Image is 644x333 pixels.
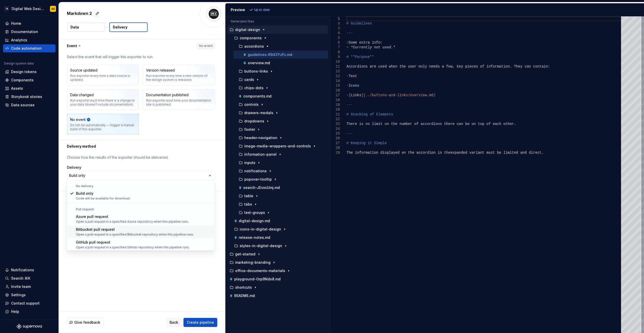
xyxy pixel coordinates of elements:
span: Azure pull request [76,214,108,219]
span: GitHub pull request [76,240,110,244]
span: Bitbucket pull request [76,227,115,231]
div: Open a pull request in a specified Azure repository when this pipeline runs. [76,220,189,224]
div: Code will be available for download. [76,196,130,201]
span: Build only [76,191,93,195]
div: No delivery [68,184,214,188]
div: Open a pull request in a specified Bitbucket repository when this pipeline runs. [76,232,194,237]
div: Open a pull request in a specified GitHub repository when this pipeline runs. [76,245,190,249]
div: Pull request [68,207,214,211]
